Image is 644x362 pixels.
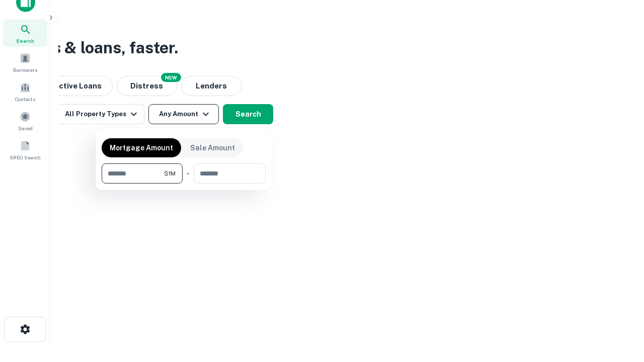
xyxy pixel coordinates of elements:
div: - [187,163,190,184]
p: Mortgage Amount [110,142,173,153]
iframe: Chat Widget [594,282,644,330]
span: $1M [164,169,176,178]
p: Sale Amount [190,142,235,153]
